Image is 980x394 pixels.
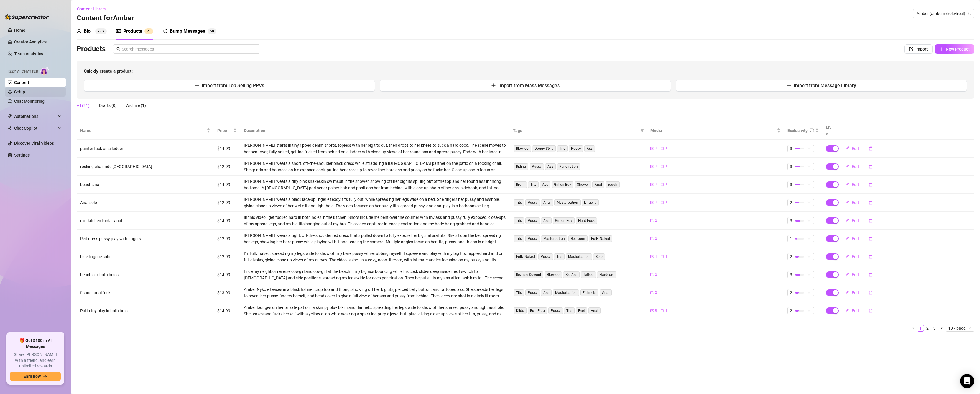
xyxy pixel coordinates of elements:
[195,83,199,88] span: plus
[810,128,814,132] span: info-circle
[214,122,240,140] th: Price
[869,183,873,187] span: delete
[244,268,506,281] div: I ride my neighbor reverse cowgirl and cowgirl at the beach... my big ass bouncing while his cock...
[582,199,599,206] span: Lingerie
[650,147,654,150] span: picture
[548,307,563,314] span: Pussy
[214,176,240,194] td: $14.99
[869,273,873,277] span: delete
[787,127,808,134] div: Exclusivity
[869,291,873,295] span: delete
[790,181,792,188] span: 3
[864,144,877,153] button: delete
[661,255,664,258] span: video-camera
[931,325,938,332] li: 3
[541,235,567,242] span: Masturbation
[214,158,240,176] td: $12.99
[915,47,928,51] span: Import
[845,146,849,150] span: edit
[606,181,620,188] span: rough
[661,165,664,168] span: video-camera
[77,44,106,54] h3: Products
[554,199,581,206] span: Masturbation
[84,69,133,74] strong: Quickly create a product:
[530,163,544,170] span: Pussy
[647,122,784,140] th: Media
[214,230,240,248] td: $12.99
[650,291,654,294] span: video-camera
[864,162,877,171] button: delete
[589,235,612,242] span: Fully Naked
[655,308,657,313] span: 8
[24,374,41,379] span: Earn now
[244,196,506,209] div: [PERSON_NAME] wears a black lace-up lingerie teddy, tits fully out, while spreading her legs wide...
[841,270,864,279] button: Edit
[14,123,56,133] span: Chat Copilot
[650,237,654,240] span: video-camera
[513,127,638,134] span: Tags
[528,181,539,188] span: Tits
[864,288,877,297] button: delete
[665,200,667,205] span: 1
[77,14,134,23] h3: Content for Amber
[869,165,873,169] span: delete
[77,158,214,176] td: rocking chair ride [GEOGRAPHIC_DATA]
[525,235,540,242] span: Pussy
[655,200,657,205] span: 1
[904,44,933,54] button: Import
[845,164,849,168] span: edit
[77,284,214,302] td: fishnet anal fuck
[650,255,654,258] span: picture
[841,288,864,297] button: Edit
[852,272,859,277] span: Edit
[841,198,864,207] button: Edit
[584,145,595,152] span: Ass
[244,178,506,191] div: [PERSON_NAME] wears a tiny pink snakeskin swimsuit in the shower, showing off her big tits spilli...
[655,164,657,169] span: 1
[214,284,240,302] td: $13.99
[77,230,214,248] td: Red dress pussy play with fingers
[553,217,575,224] span: Girl on Boy
[869,201,873,205] span: delete
[116,29,121,33] span: picture
[84,80,375,92] button: Import from Top Selling PPVs
[665,254,667,259] span: 1
[514,199,524,206] span: Tits
[14,112,56,121] span: Automations
[655,290,657,295] span: 2
[214,140,240,158] td: $14.99
[655,182,657,187] span: 1
[650,183,654,186] span: picture
[852,218,859,223] span: Edit
[214,248,240,266] td: $12.99
[514,217,524,224] span: Tits
[10,372,61,381] button: Earn nowarrow-right
[525,217,540,224] span: Pussy
[650,201,654,204] span: picture
[538,253,553,260] span: Pussy
[845,218,849,222] span: edit
[581,271,596,278] span: Tattoo
[14,89,25,94] a: Setup
[912,326,915,330] span: left
[852,254,859,259] span: Edit
[841,252,864,261] button: Edit
[935,44,974,54] button: New Product
[790,307,792,314] span: 2
[208,28,216,34] sup: 50
[540,181,550,188] span: Ass
[852,290,859,295] span: Edit
[99,102,117,109] div: Drafts (0)
[790,289,792,296] span: 2
[938,325,945,332] li: Next Page
[924,325,931,332] li: 2
[661,183,664,186] span: video-camera
[14,51,43,56] a: Team Analytics
[790,235,792,242] span: 1
[852,146,859,151] span: Edit
[841,306,864,315] button: Edit
[869,255,873,259] span: delete
[14,99,45,104] a: Chat Monitoring
[650,165,654,168] span: picture
[845,182,849,186] span: edit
